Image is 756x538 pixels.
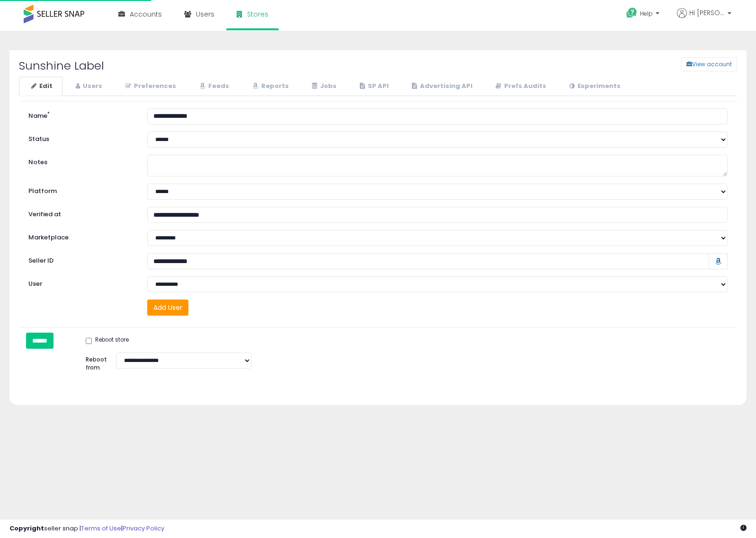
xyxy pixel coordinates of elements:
label: Platform [21,184,140,196]
span: Stores [247,9,268,19]
a: Feeds [187,77,239,96]
button: Add User [147,300,188,316]
label: Name [21,108,140,121]
a: Edit [19,77,62,96]
label: Reboot store [86,336,129,345]
a: Advertising API [400,77,482,96]
a: SP API [347,77,399,96]
span: Users [196,9,214,19]
a: Hi [PERSON_NAME] [677,8,731,29]
label: Status [21,132,140,144]
span: Accounts [130,9,162,19]
a: Users [63,77,112,96]
button: View account [681,57,737,71]
a: Experiments [557,77,631,96]
label: Marketplace [21,230,140,242]
i: Get Help [626,7,638,19]
span: Help [640,9,653,18]
a: Jobs [300,77,347,96]
label: Verified at [21,207,140,219]
a: Reports [240,77,299,96]
label: Reboot from [79,353,108,371]
h2: Sunshine Label [12,60,317,72]
a: View account [674,57,688,71]
label: Notes [21,155,140,167]
a: Prefs Audits [483,77,556,96]
label: User [21,276,140,289]
label: Seller ID [21,253,140,265]
a: Preferences [113,77,186,96]
input: Reboot store [86,338,92,344]
span: Hi [PERSON_NAME] [689,8,725,18]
